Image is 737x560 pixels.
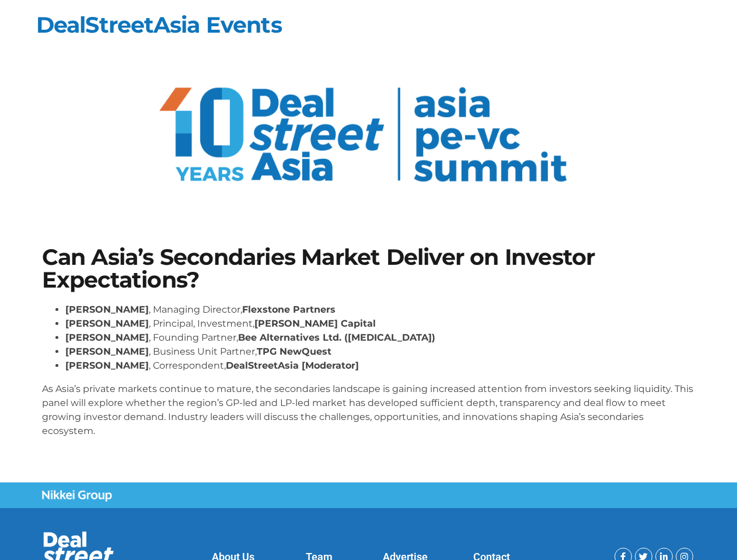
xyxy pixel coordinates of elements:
[65,359,696,373] li: , Correspondent,
[65,303,696,317] li: , Managing Director,
[65,360,149,371] strong: [PERSON_NAME]
[65,318,149,329] strong: [PERSON_NAME]
[65,345,696,359] li: , Business Unit Partner,
[65,317,696,331] li: , Principal, Investment,
[42,382,696,438] p: As Asia’s private markets continue to mature, the secondaries landscape is gaining increased atte...
[36,11,282,38] a: DealStreetAsia Events
[254,318,376,329] strong: [PERSON_NAME] Capital
[42,246,696,291] h1: Can Asia’s Secondaries Market Deliver on Investor Expectations?
[257,346,331,357] strong: TPG NewQuest
[238,332,435,343] strong: Bee Alternatives Ltd. ([MEDICAL_DATA])
[226,360,359,371] strong: DealStreetAsia [Moderator]
[42,490,112,502] img: Nikkei Group
[242,304,336,315] strong: Flexstone Partners
[65,346,149,357] strong: [PERSON_NAME]
[65,304,149,315] strong: [PERSON_NAME]
[65,331,696,345] li: , Founding Partner,
[65,332,149,343] strong: [PERSON_NAME]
